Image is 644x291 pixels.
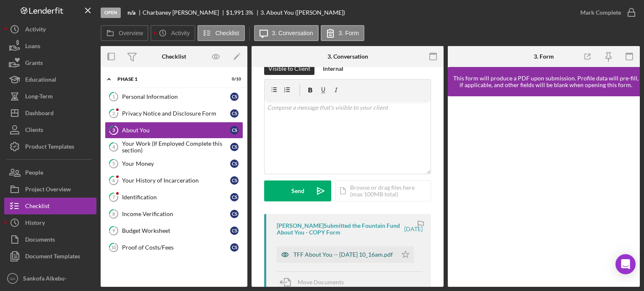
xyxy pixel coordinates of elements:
div: Open [101,8,121,18]
div: Your Work (If Employed Complete this section) [122,140,230,154]
div: C S [230,243,239,252]
button: Internal [319,62,348,75]
div: History [25,214,45,233]
div: Personal Information [122,93,230,100]
tspan: 8 [112,211,115,216]
label: Overview [119,30,143,36]
text: SA [10,276,16,281]
button: Document Templates [4,248,96,265]
div: Budget Worksheet [122,227,230,234]
div: Documents [25,231,55,250]
div: [PERSON_NAME] Submitted the Fountain Fund About You - COPY Form [277,222,403,236]
div: C S [230,176,239,185]
div: 3. Form [534,53,554,60]
div: 0 / 10 [226,77,241,82]
div: Identification [122,194,230,201]
tspan: 10 [111,245,117,250]
button: Project Overview [4,181,96,198]
button: People [4,164,96,181]
button: Documents [4,231,96,248]
div: Mark Complete [580,4,621,21]
button: Mark Complete [572,4,640,21]
div: 3. Conversation [327,53,368,60]
div: Phase 1 [117,77,220,82]
div: C S [230,210,239,218]
div: Checklist [25,198,49,216]
tspan: 7 [112,194,115,200]
time: 2025-09-23 14:16 [404,226,423,232]
button: Visible to Client [264,62,314,75]
a: 3About YouCS [105,122,243,139]
div: Internal [323,62,343,75]
button: Checklist [197,25,245,41]
span: Move Documents [298,278,344,286]
div: C S [230,160,239,168]
div: Proof of Costs/Fees [122,244,230,251]
a: 2Privacy Notice and Disclosure FormCS [105,105,243,122]
button: Send [264,180,331,201]
div: Charbaney [PERSON_NAME] [143,9,226,16]
tspan: 2 [112,111,115,116]
a: 10Proof of Costs/FeesCS [105,239,243,256]
div: Document Templates [25,248,80,267]
div: C S [230,109,239,118]
a: 8Income VerificationCS [105,206,243,222]
tspan: 5 [112,161,115,166]
div: Your Money [122,160,230,167]
div: Visible to Client [268,62,310,75]
div: TFF About You -- [DATE] 10_16am.pdf [293,251,393,258]
tspan: 4 [112,144,115,149]
div: C S [230,93,239,101]
a: 5Your MoneyCS [105,155,243,172]
iframe: Lenderfit form [456,105,632,278]
tspan: 9 [112,228,115,233]
tspan: 1 [112,94,115,99]
label: 3. Form [339,30,359,36]
button: Activity [151,25,195,41]
button: Checklist [4,198,96,214]
button: 3. Form [321,25,364,41]
b: n/a [127,9,135,16]
a: 9Budget WorksheetCS [105,222,243,239]
button: Overview [101,25,148,41]
a: 1Personal InformationCS [105,88,243,105]
label: Activity [171,30,190,36]
div: Open Intercom Messenger [615,254,636,274]
button: SASankofa Alkebu-[GEOGRAPHIC_DATA] [4,270,96,287]
div: Privacy Notice and Disclosure Form [122,110,230,117]
div: Checklist [162,53,186,60]
div: C S [230,193,239,201]
div: C S [230,143,239,151]
label: 3. Conversation [272,30,313,36]
span: $1,991 [226,9,244,16]
button: 3. Conversation [254,25,319,41]
div: About You [122,127,230,134]
div: Your History of Incarceration [122,177,230,184]
a: 7IdentificationCS [105,189,243,206]
button: History [4,214,96,231]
